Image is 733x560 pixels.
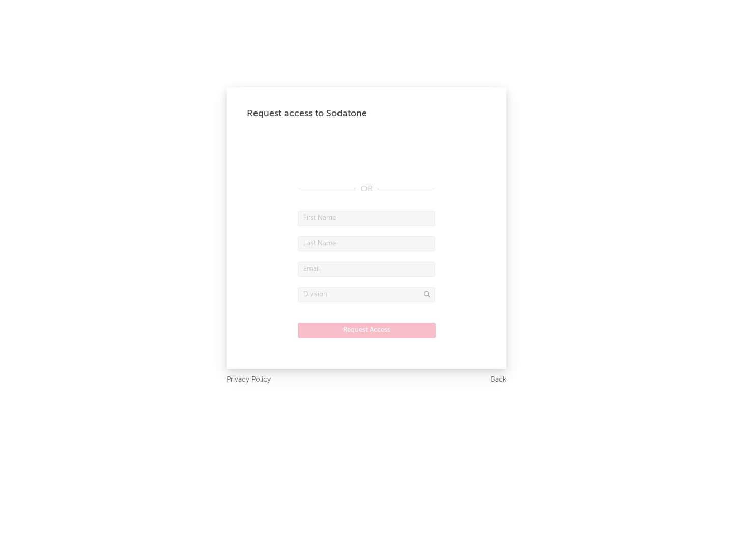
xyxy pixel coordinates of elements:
input: Email [298,262,435,277]
button: Request Access [298,323,436,338]
a: Back [491,374,506,386]
a: Privacy Policy [227,374,271,386]
input: Division [298,287,435,302]
div: Request access to Sodatone [247,107,486,120]
div: OR [298,183,435,195]
input: Last Name [298,236,435,251]
input: First Name [298,211,435,226]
